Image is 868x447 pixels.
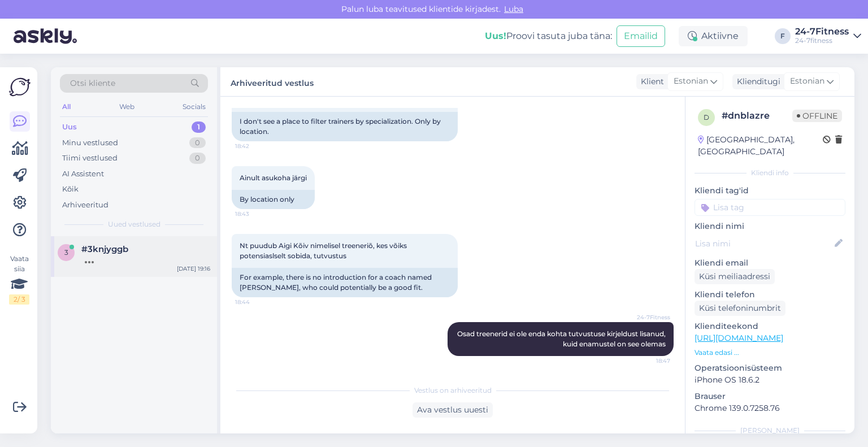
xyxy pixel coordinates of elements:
[180,99,208,114] div: Socials
[674,75,708,88] span: Estonian
[695,301,785,316] div: Küsi telefoninumbrit
[695,402,845,414] p: Chrome 139.0.7258.76
[232,112,458,141] div: I don't see a place to filter trainers by specialization. Only by location.
[62,121,77,133] div: Uus
[795,36,849,45] div: 24-7fitness
[695,237,832,250] input: Lisa nimi
[695,168,845,178] div: Kliendi info
[235,210,277,218] span: 18:43
[192,121,206,133] div: 1
[695,426,845,436] div: [PERSON_NAME]
[62,153,118,164] div: Tiimi vestlused
[70,77,115,89] span: Otsi kliente
[60,99,73,114] div: All
[413,402,493,418] div: Ava vestlus uuesti
[414,385,492,396] span: Vestlus on arhiveeritud
[695,220,845,232] p: Kliendi nimi
[62,199,108,211] div: Arhiveeritud
[695,289,845,301] p: Kliendi telefon
[177,264,210,273] div: [DATE] 19:16
[108,219,160,229] span: Uued vestlused
[62,184,79,195] div: Kõik
[695,269,775,284] div: Küsi meiliaadressi
[636,76,664,88] div: Klient
[695,348,845,358] p: Vaata edasi ...
[695,199,845,216] input: Lisa tag
[485,29,612,43] div: Proovi tasuta juba täna:
[240,241,409,260] span: Nt puudub Aigi Kõiv nimelisel treeneriõ, kes võiks potensiaslselt sobida, tutvustus
[235,142,277,150] span: 18:42
[695,362,845,374] p: Operatsioonisüsteem
[790,75,824,88] span: Estonian
[695,333,783,343] a: [URL][DOMAIN_NAME]
[695,185,845,197] p: Kliendi tag'id
[704,113,709,121] span: d
[695,320,845,332] p: Klienditeekond
[795,27,861,45] a: 24-7Fitness24-7fitness
[62,168,104,180] div: AI Assistent
[628,313,670,322] span: 24-7Fitness
[189,153,206,164] div: 0
[232,268,458,297] div: For example, there is no introduction for a coach named [PERSON_NAME], who could potentially be a...
[9,254,29,305] div: Vaata siia
[628,357,670,365] span: 18:47
[695,390,845,402] p: Brauser
[698,134,823,158] div: [GEOGRAPHIC_DATA], [GEOGRAPHIC_DATA]
[62,137,118,149] div: Minu vestlused
[501,4,527,14] span: Luba
[231,74,314,89] label: Arhiveeritud vestlus
[235,298,277,306] span: 18:44
[485,31,506,41] b: Uus!
[232,190,315,209] div: By location only
[9,76,31,98] img: Askly Logo
[9,294,29,305] div: 2 / 3
[695,257,845,269] p: Kliendi email
[722,109,792,123] div: # dnblazre
[775,28,791,44] div: F
[117,99,137,114] div: Web
[81,244,128,254] span: #3knjyggb
[795,27,849,36] div: 24-7Fitness
[457,329,667,348] span: Osad treenerid ei ole enda kohta tutvustuse kirjeldust lisanud, kuid enamustel on see olemas
[240,173,307,182] span: Ainult asukoha järgi
[732,76,780,88] div: Klienditugi
[695,374,845,386] p: iPhone OS 18.6.2
[189,137,206,149] div: 0
[792,110,842,122] span: Offline
[679,26,748,46] div: Aktiivne
[64,248,68,257] span: 3
[617,25,665,47] button: Emailid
